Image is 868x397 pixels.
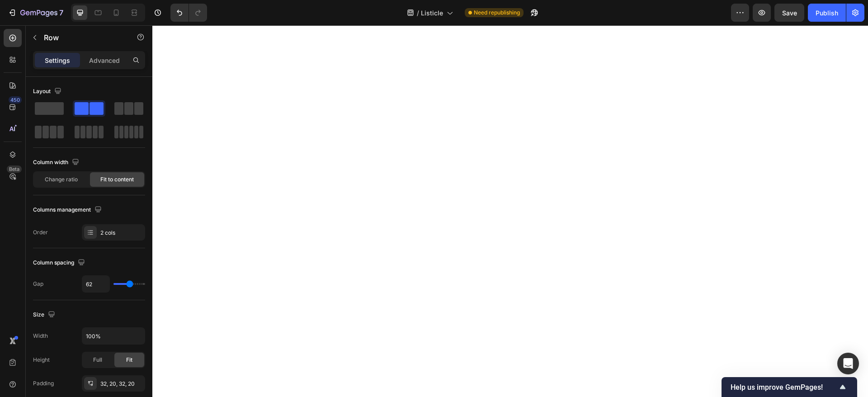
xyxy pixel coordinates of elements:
span: Fit [126,356,132,364]
div: Beta [7,165,22,173]
div: Order [33,228,48,236]
div: Gap [33,280,43,288]
input: Auto [82,328,145,344]
p: Row [44,32,121,43]
span: Listicle [421,8,443,18]
span: Fit to content [100,175,134,184]
div: 450 [9,96,22,104]
div: Padding [33,379,54,388]
p: Settings [45,56,70,65]
div: Size [33,309,57,321]
div: Column spacing [33,257,87,269]
div: Width [33,332,48,340]
div: 2 cols [100,229,143,237]
div: Height [33,356,50,364]
span: / [417,8,419,18]
input: Auto [82,276,109,292]
button: Publish [808,4,846,22]
span: Full [93,356,102,364]
div: Open Intercom Messenger [837,353,859,374]
div: Layout [33,85,63,98]
div: Undo/Redo [170,4,207,22]
button: Show survey - Help us improve GemPages! [731,382,848,392]
iframe: Design area [152,25,868,397]
span: Change ratio [45,175,78,184]
div: Columns management [33,204,104,216]
span: Help us improve GemPages! [731,383,837,392]
button: Save [774,4,804,22]
span: Need republishing [474,9,520,17]
span: Save [782,9,797,17]
p: Advanced [89,56,120,65]
div: Column width [33,156,81,169]
p: 7 [59,7,63,18]
div: 32, 20, 32, 20 [100,380,143,388]
div: Publish [816,8,838,18]
button: 7 [4,4,67,22]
